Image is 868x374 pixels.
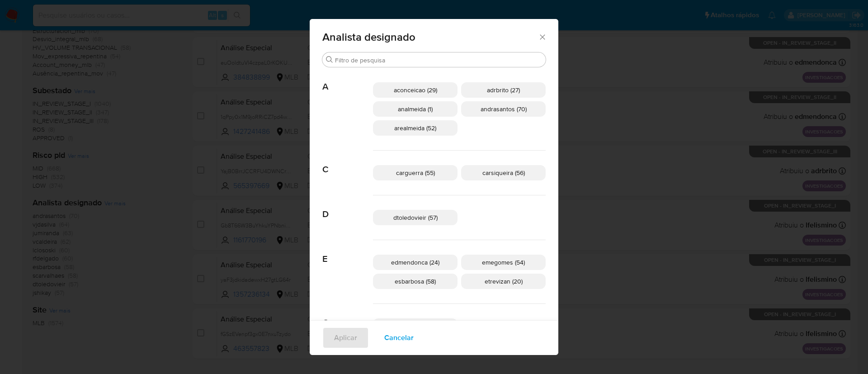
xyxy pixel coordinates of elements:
button: Fechar [538,33,546,41]
span: adrbrito (27) [487,85,520,95]
span: dtoledovieir (57) [393,213,438,222]
button: Buscar [326,56,333,63]
div: adrbrito (27) [461,82,546,98]
span: E [322,240,373,265]
div: arealmeida (52) [373,120,458,136]
div: edmendonca (24) [373,255,458,270]
span: aconceicao (29) [394,85,437,95]
button: Cancelar [373,327,425,349]
div: analmeida (1) [373,101,458,117]
div: andrasantos (70) [461,101,546,117]
span: C [322,151,373,175]
span: G [322,304,373,328]
div: etrevizan (20) [461,274,546,289]
div: dtoledovieir (57) [373,210,458,225]
span: edmendonca (24) [391,258,439,267]
span: D [322,195,373,220]
div: esbarbosa (58) [373,274,458,289]
span: etrevizan (20) [485,277,523,286]
span: andrasantos (70) [481,104,527,114]
span: esbarbosa (58) [395,277,436,286]
span: arealmeida (52) [394,123,436,133]
input: Filtro de pesquisa [335,56,542,64]
span: Cancelar [384,328,414,348]
div: carguerra (55) [373,165,458,180]
span: carsiqueira (56) [482,168,525,177]
span: analmeida (1) [398,104,433,114]
div: carsiqueira (56) [461,165,546,180]
div: aconceicao (29) [373,82,458,98]
span: Analista designado [322,32,538,43]
div: gpetenuci (1) [373,318,458,334]
span: carguerra (55) [396,168,435,177]
span: A [322,68,373,92]
span: emegomes (54) [482,258,525,267]
div: emegomes (54) [461,255,546,270]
